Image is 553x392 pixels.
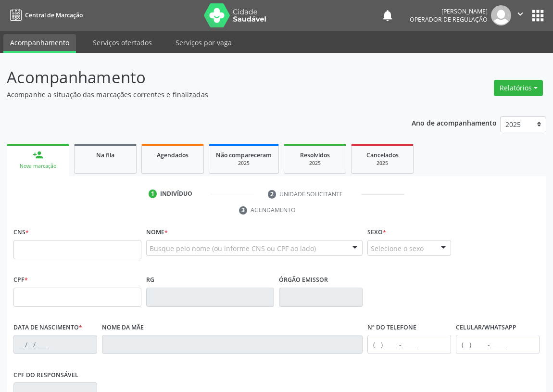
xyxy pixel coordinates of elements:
div: Indivíduo [160,190,192,198]
label: Nº do Telefone [367,320,416,335]
div: person_add [33,150,43,160]
div: [PERSON_NAME] [410,7,488,15]
p: Acompanhe a situação das marcações correntes e finalizadas [7,89,384,100]
span: Agendados [157,151,189,159]
span: Não compareceram [216,151,272,159]
span: Cancelados [366,151,399,159]
button: notifications [381,9,394,22]
label: Órgão emissor [279,273,328,288]
div: 2025 [358,160,406,167]
p: Ano de acompanhamento [412,116,497,128]
span: Na fila [96,151,114,159]
a: Serviços ofertados [86,34,159,51]
label: RG [146,273,154,288]
input: (__) _____-_____ [367,335,451,354]
div: Nova marcação [13,163,63,170]
span: Resolvidos [300,151,330,159]
label: Sexo [367,225,386,240]
label: Data de nascimento [13,320,82,335]
label: CPF do responsável [13,367,78,382]
img: img [491,5,511,25]
p: Acompanhamento [7,65,384,89]
button: apps [529,7,546,24]
button:  [511,5,529,25]
div: 2025 [216,160,272,167]
div: 1 [149,190,157,198]
span: Central de Marcação [25,11,83,19]
a: Acompanhamento [3,34,76,53]
label: CNS [13,225,29,240]
input: __/__/____ [13,335,97,354]
i:  [515,9,526,19]
label: CPF [13,273,28,288]
span: Selecione o sexo [371,243,424,253]
a: Central de Marcação [7,7,83,23]
a: Serviços por vaga [169,34,239,51]
label: Nome da mãe [102,320,144,335]
label: Celular/WhatsApp [456,320,516,335]
span: Busque pelo nome (ou informe CNS ou CPF ao lado) [150,243,316,253]
button: Relatórios [494,80,543,96]
div: 2025 [291,160,339,167]
span: Operador de regulação [410,15,488,24]
label: Nome [146,225,168,240]
input: (__) _____-_____ [456,335,540,354]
